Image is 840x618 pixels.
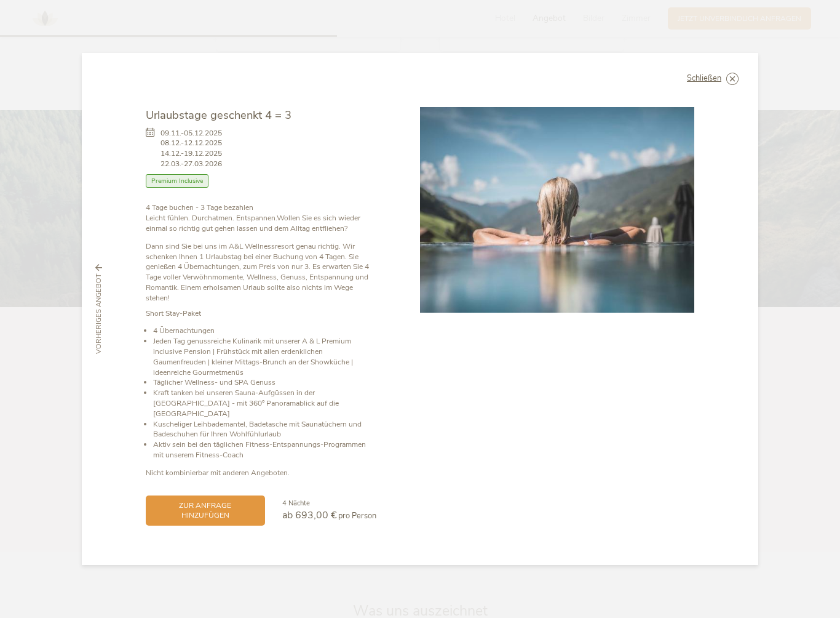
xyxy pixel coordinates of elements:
[146,107,291,122] span: Urlaubstage geschenkt 4 = 3
[146,174,208,188] span: Premium Inclusive
[94,273,104,354] span: vorheriges Angebot
[160,128,222,169] span: 09.11.-05.12.2025 08.12.-12.12.2025 14.12.-19.12.2025 22.03.-27.03.2026
[153,419,376,440] li: Kuscheliger Leihbademantel, Badetasche mit Saunatüchern und Badeschuhen für Ihren Wohlfühlurlaub
[146,468,290,478] strong: Nicht kombinierbar mit anderen Angeboten.
[282,508,337,522] span: ab 693,00 €
[153,439,376,460] li: Aktiv sein bei den täglichen Fitness-Entspannungs-Programmen mit unserem Fitness-Coach
[153,326,376,336] li: 4 Übernachtungen
[420,107,694,313] img: Urlaubstage geschenkt 4 = 3
[153,336,376,377] li: Jeden Tag genussreiche Kulinarik mit unserer A & L Premium inclusive Pension | Frühstück mit alle...
[153,377,376,388] li: Täglicher Wellness- und SPA Genuss
[146,203,253,212] b: 4 Tage buchen - 3 Tage bezahlen
[156,500,255,521] span: zur Anfrage hinzufügen
[146,213,360,233] strong: Wollen Sie es sich wieder einmal so richtig gut gehen lassen und dem Alltag entfliehen?
[153,388,376,419] li: Kraft tanken bei unseren Sauna-Aufgüssen in der [GEOGRAPHIC_DATA] - mit 360° Panoramablick auf di...
[146,203,376,233] p: Leicht fühlen. Durchatmen. Entspannen.
[146,308,201,318] strong: Short Stay-Paket
[338,510,376,521] span: pro Person
[282,499,310,508] span: 4 Nächte
[146,241,376,303] p: Dann sind Sie bei uns im A&L Wellnessresort genau richtig. Wir schenken Ihnen 1 Urlaubstag bei ei...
